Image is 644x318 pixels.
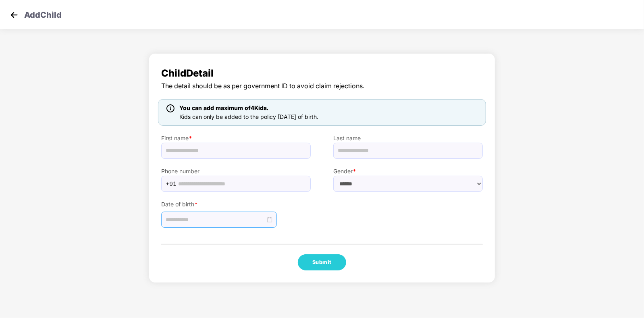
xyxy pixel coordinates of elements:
label: First name [161,134,311,143]
img: icon [166,104,175,112]
img: svg+xml;base64,PHN2ZyB4bWxucz0iaHR0cDovL3d3dy53My5vcmcvMjAwMC9zdmciIHdpZHRoPSIzMCIgaGVpZ2h0PSIzMC... [8,9,20,21]
label: Gender [333,167,483,176]
label: Phone number [161,167,311,176]
label: Date of birth [161,200,311,209]
span: +91 [166,178,177,190]
label: Last name [333,134,483,143]
span: The detail should be as per government ID to avoid claim rejections. [161,81,483,91]
span: You can add maximum of 4 Kids. [179,104,268,111]
button: Submit [298,254,346,270]
span: Child Detail [161,66,483,81]
span: Kids can only be added to the policy [DATE] of birth. [179,113,318,120]
p: Add Child [24,9,62,19]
